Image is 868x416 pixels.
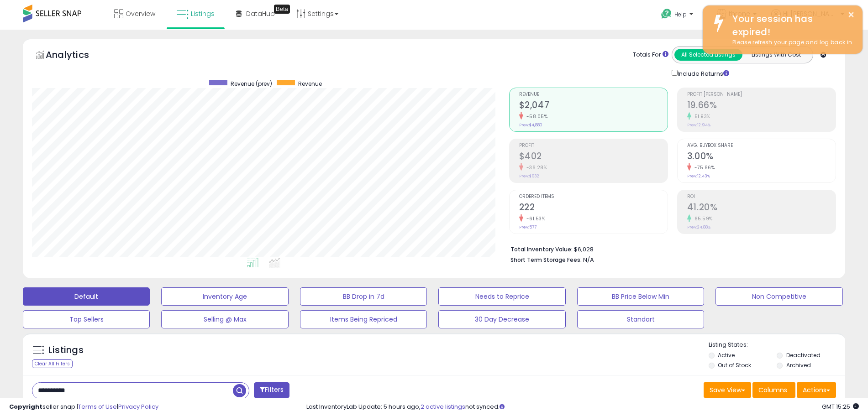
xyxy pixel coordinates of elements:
div: Your session has expired! [726,12,856,38]
span: Profit [PERSON_NAME] [687,92,836,97]
h2: 222 [519,202,668,214]
small: -36.28% [523,164,547,171]
strong: Copyright [9,402,42,411]
small: Prev: 12.94% [687,122,710,128]
small: Prev: $4,880 [519,122,542,128]
label: Archived [786,361,811,369]
button: × [847,9,855,21]
span: Profit [519,143,668,148]
span: Avg. Buybox Share [687,143,836,148]
span: Help [674,10,687,18]
h2: $2,047 [519,100,668,112]
div: Totals For [633,51,668,59]
span: Columns [758,385,787,395]
b: Short Term Storage Fees: [510,256,582,264]
a: Help [654,1,702,30]
span: Listings [191,9,215,18]
label: Deactivated [786,351,821,359]
button: Standart [577,310,704,328]
span: N/A [583,255,594,264]
h2: 19.66% [687,100,836,112]
a: Privacy Policy [118,402,158,411]
button: All Selected Listings [674,49,742,61]
a: Terms of Use [78,402,117,411]
span: Revenue (prev) [231,80,272,88]
div: seller snap | | [9,403,158,411]
small: -75.86% [691,164,715,171]
label: Active [718,351,735,359]
h2: $402 [519,151,668,163]
label: Out of Stock [718,361,751,369]
button: BB Drop in 7d [300,287,427,306]
button: 30 Day Decrease [438,310,565,328]
button: Needs to Reprice [438,287,565,306]
span: Ordered Items [519,194,668,199]
button: Default [23,287,150,306]
small: -58.05% [523,113,548,120]
div: Clear All Filters [32,359,73,368]
span: DataHub [246,9,275,18]
h2: 41.20% [687,202,836,214]
button: Actions [797,382,836,398]
span: Revenue [298,80,322,88]
div: Please refresh your page and log back in [726,38,856,47]
small: Prev: 577 [519,224,537,230]
button: Save View [704,382,751,398]
p: Listing States: [709,341,845,349]
h2: 3.00% [687,151,836,163]
button: Listings With Cost [742,49,810,61]
span: Revenue [519,92,668,97]
small: 51.93% [691,113,710,120]
button: Inventory Age [161,287,288,306]
div: Last InventoryLab Update: 5 hours ago, not synced. [306,403,859,411]
h5: Analytics [46,48,107,63]
button: BB Price Below Min [577,287,704,306]
a: 2 active listings [421,402,465,411]
small: -61.53% [523,215,546,222]
li: $6,028 [510,243,829,254]
button: Columns [752,382,795,398]
small: Prev: 12.43% [687,173,710,179]
button: Selling @ Max [161,310,288,328]
button: Items Being Repriced [300,310,427,328]
button: Top Sellers [23,310,150,328]
small: 65.59% [691,215,713,222]
div: Tooltip anchor [274,5,290,14]
small: Prev: $632 [519,173,539,179]
button: Filters [254,382,289,398]
button: Non Competitive [715,287,842,306]
div: Include Returns [665,68,740,78]
b: Total Inventory Value: [510,245,573,253]
span: Overview [126,9,155,18]
i: Get Help [661,8,672,20]
small: Prev: 24.88% [687,224,710,230]
h5: Listings [48,344,84,357]
span: ROI [687,194,836,199]
span: 2025-10-12 15:25 GMT [822,402,859,411]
